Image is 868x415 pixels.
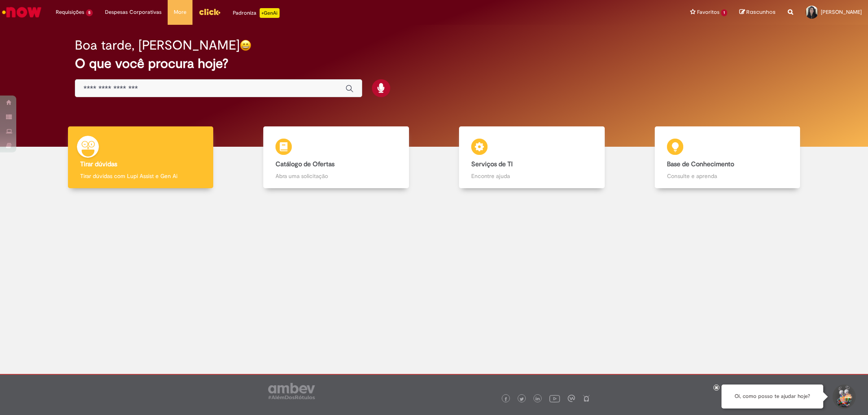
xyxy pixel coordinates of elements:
p: +GenAi [260,8,280,18]
b: Catálogo de Ofertas [275,160,335,168]
b: Serviços de TI [471,160,513,168]
b: Base de Conhecimento [667,160,734,168]
span: More [174,8,186,16]
div: Oi, como posso te ajudar hoje? [722,385,823,408]
a: Tirar dúvidas Tirar dúvidas com Lupi Assist e Gen Ai [43,126,238,189]
span: 5 [86,9,93,16]
img: happy-face.png [240,39,251,51]
img: logo_footer_naosei.png [583,395,590,402]
h2: O que você procura hoje? [75,56,793,71]
p: Encontre ajuda [471,172,592,180]
p: Tirar dúvidas com Lupi Assist e Gen Ai [80,172,201,180]
img: logo_footer_youtube.png [549,393,560,404]
img: logo_footer_twitter.png [520,397,524,401]
img: ServiceNow [1,4,43,20]
a: Base de Conhecimento Consulte e aprenda [630,126,825,189]
span: Rascunhos [746,8,776,16]
span: Favoritos [697,8,719,16]
div: Padroniza [233,8,280,18]
img: logo_footer_workplace.png [568,395,575,402]
span: 1 [721,9,727,16]
img: click_logo_yellow_360x200.png [199,6,221,18]
span: Despesas Corporativas [105,8,162,16]
p: Abra uma solicitação [275,172,396,180]
span: Requisições [56,8,84,16]
p: Consulte e aprenda [667,172,788,180]
img: logo_footer_ambev_rotulo_gray.png [268,383,315,399]
a: Catálogo de Ofertas Abra uma solicitação [238,126,434,189]
img: logo_footer_facebook.png [504,397,508,401]
a: Rascunhos [739,9,776,16]
a: Serviços de TI Encontre ajuda [434,126,630,189]
span: [PERSON_NAME] [821,9,862,15]
b: Tirar dúvidas [80,160,117,168]
img: logo_footer_linkedin.png [536,397,540,402]
button: Iniciar Conversa de Suporte [831,385,856,409]
h2: Boa tarde, [PERSON_NAME] [75,38,240,52]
